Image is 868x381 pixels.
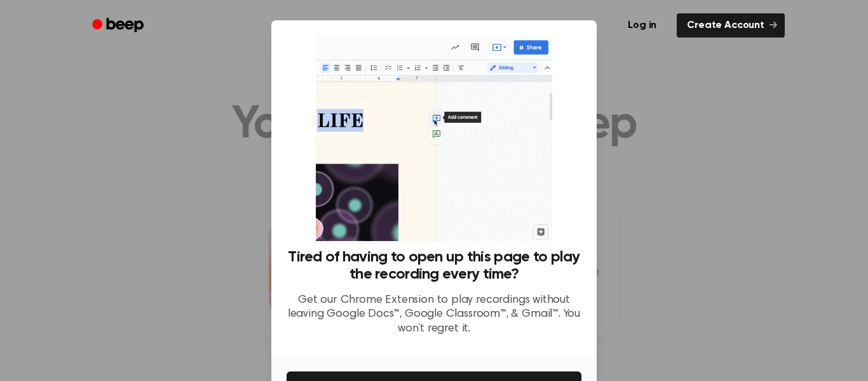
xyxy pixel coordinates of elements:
img: Beep extension in action [316,36,552,241]
a: Log in [615,11,669,40]
h3: Tired of having to open up this page to play the recording every time? [287,249,581,283]
p: Get our Chrome Extension to play recordings without leaving Google Docs™, Google Classroom™, & Gm... [287,293,581,336]
a: Create Account [677,13,785,38]
a: Beep [83,13,155,38]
